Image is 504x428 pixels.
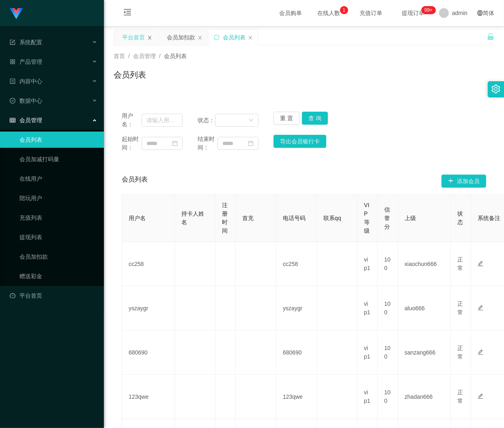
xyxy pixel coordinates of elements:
td: vip1 [358,286,378,331]
span: 状态： [198,116,215,125]
i: 图标: down [249,118,254,123]
a: 提现列表 [19,229,97,245]
i: 图标: appstore-o [10,59,15,65]
a: 图标: dashboard平台首页 [10,287,97,304]
span: 用户名： [122,112,142,129]
span: 正常 [457,300,463,316]
td: vip1 [358,375,378,419]
span: VIP等级 [364,202,370,234]
span: 电话号码 [283,215,306,221]
span: 数据中心 [10,97,42,104]
span: 首页 [114,53,125,59]
td: vip1 [358,331,378,375]
span: 持卡人姓名 [181,210,204,225]
i: 图标: close [198,35,202,40]
td: 100 [378,375,398,419]
td: 680690 [122,331,175,375]
td: aluo666 [398,286,451,331]
td: 123qwe [122,375,175,419]
span: 首充 [242,215,254,221]
i: 图标: sync [214,35,220,40]
p: 1 [343,6,346,14]
td: yszaygr [122,286,175,331]
sup: 1 [340,6,348,14]
i: 图标: close [248,35,253,40]
span: 系统备注 [478,215,500,221]
span: 状态 [457,210,463,225]
button: 重 置 [274,112,299,125]
span: 会员列表 [164,53,187,59]
i: 图标: calendar [172,141,178,146]
i: 图标: menu-fold [114,0,141,26]
span: 充值订单 [355,10,386,16]
sup: 1157 [421,6,436,14]
a: 会员列表 [19,132,97,148]
img: logo.9652507e.png [10,8,23,19]
td: 123qwe [276,375,317,419]
a: 充值列表 [19,210,97,226]
i: 图标: global [477,10,483,16]
span: 会员管理 [10,117,42,123]
i: 图标: edit [478,261,483,266]
i: 图标: setting [491,84,500,93]
td: 100 [378,331,398,375]
td: vip1 [358,242,378,286]
td: 100 [378,242,398,286]
i: 图标: calendar [248,141,254,146]
span: 注册时间 [222,202,228,234]
td: 680690 [276,331,317,375]
td: cc258 [276,242,317,286]
i: 图标: check-circle-o [10,98,15,104]
td: cc258 [122,242,175,286]
span: 提现订单 [398,10,429,16]
a: 会员加减打码量 [19,151,97,167]
span: 起始时间： [122,135,142,152]
span: 联系qq [323,215,341,221]
i: 图标: table [10,117,15,123]
span: 系统配置 [10,39,42,45]
td: 100 [378,286,398,331]
span: / [128,53,130,59]
button: 图标: plus添加会员 [442,175,486,188]
div: 会员加扣款 [167,30,195,45]
td: zhadan666 [398,375,451,419]
td: sanzang666 [398,331,451,375]
span: 用户名 [129,215,146,221]
td: xiaochun666 [398,242,451,286]
i: 图标: close [147,35,152,40]
span: 会员管理 [133,53,156,59]
span: 在线人数 [313,10,344,16]
div: 平台首页 [122,30,145,45]
span: 结束时间： [198,135,218,152]
button: 查 询 [302,112,328,125]
span: 上级 [405,215,416,221]
input: 请输入用户名 [142,114,183,127]
span: 正常 [457,345,463,360]
a: 在线用户 [19,171,97,187]
a: 赠送彩金 [19,268,97,284]
span: 信誉分 [384,206,390,230]
i: 图标: form [10,39,15,45]
td: yszaygr [276,286,317,331]
button: 导出会员银行卡 [274,135,326,148]
div: 会员列表 [223,30,246,45]
a: 会员加扣款 [19,249,97,265]
i: 图标: profile [10,78,15,84]
span: 会员列表 [122,175,148,188]
span: 内容中心 [10,78,42,84]
a: 陪玩用户 [19,190,97,206]
i: 图标: unlock [487,33,494,40]
span: 正常 [457,256,463,271]
span: 正常 [457,389,463,404]
i: 图标: edit [478,305,483,311]
span: / [159,53,161,59]
i: 图标: edit [478,393,483,399]
h1: 会员列表 [114,69,146,81]
span: 产品管理 [10,58,42,65]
